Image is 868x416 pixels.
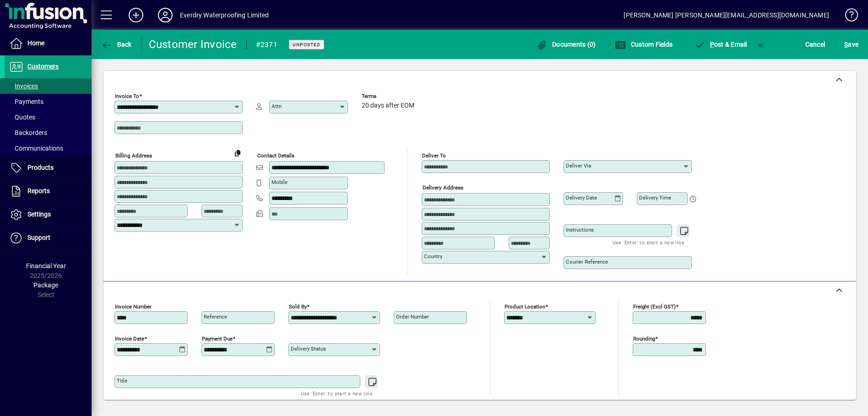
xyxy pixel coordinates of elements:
a: Invoices [5,78,92,94]
div: [PERSON_NAME] [PERSON_NAME][EMAIL_ADDRESS][DOMAIN_NAME] [624,8,829,22]
span: Reports [27,187,50,194]
span: ave [844,37,858,52]
span: Support [27,234,50,241]
mat-label: Instructions [566,227,594,233]
mat-label: Delivery time [639,194,671,201]
a: Payments [5,94,92,109]
mat-label: Attn [271,103,282,109]
mat-label: Delivery status [291,346,326,352]
span: Customers [27,63,59,70]
mat-label: Country [424,253,442,259]
button: Copy to Delivery address [230,146,245,160]
mat-label: Invoice number [115,303,152,310]
button: Custom Fields [613,36,675,53]
app-page-header-button: Back [92,36,142,53]
button: Back [99,36,134,53]
mat-label: Product location [505,303,545,310]
mat-label: Freight (excl GST) [633,303,676,310]
a: Home [5,32,92,55]
a: Reports [5,180,92,203]
span: Payments [9,98,43,105]
span: Invoices [9,82,38,90]
button: Profile [151,7,180,23]
mat-label: Payment due [202,335,233,342]
span: 20 days after EOM [362,102,414,109]
span: ost & Email [694,41,747,48]
span: Settings [27,211,51,218]
a: Backorders [5,125,92,140]
div: Everdry Waterproofing Limited [180,8,269,22]
a: Knowledge Base [838,2,857,32]
a: Products [5,157,92,179]
mat-hint: Use 'Enter' to start a new line [301,388,373,399]
mat-label: Invoice date [115,335,144,342]
a: Settings [5,203,92,226]
span: Unposted [293,42,320,48]
span: Backorders [9,129,47,136]
div: #2371 [256,38,277,52]
mat-label: Deliver via [566,162,591,169]
span: Back [101,41,132,48]
mat-hint: Use 'Enter' to start a new line [613,237,684,248]
button: Post & Email [689,36,752,53]
button: Documents (0) [534,36,598,53]
mat-label: Mobile [271,179,288,185]
a: Quotes [5,109,92,125]
button: Save [842,36,861,53]
span: Quotes [9,113,35,121]
button: Add [121,7,151,23]
span: Products [27,164,54,171]
span: Custom Fields [615,41,673,48]
mat-label: Courier Reference [566,259,608,265]
span: S [844,41,848,48]
div: Customer Invoice [149,37,237,52]
mat-label: Reference [204,313,227,320]
span: Cancel [805,37,825,52]
a: Support [5,227,92,249]
mat-label: Invoice To [115,93,139,99]
mat-label: Order number [396,313,429,320]
span: Home [27,39,44,47]
button: Cancel [803,36,828,53]
span: Package [33,281,58,289]
mat-label: Delivery date [566,194,597,201]
span: Communications [9,145,63,152]
span: Documents (0) [537,41,596,48]
mat-label: Deliver To [422,152,446,159]
span: P [710,41,714,48]
mat-label: Title [117,378,127,384]
mat-label: Sold by [289,303,307,310]
span: Financial Year [26,262,66,270]
mat-label: Rounding [633,335,655,342]
a: Communications [5,140,92,156]
span: Terms [362,93,417,99]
